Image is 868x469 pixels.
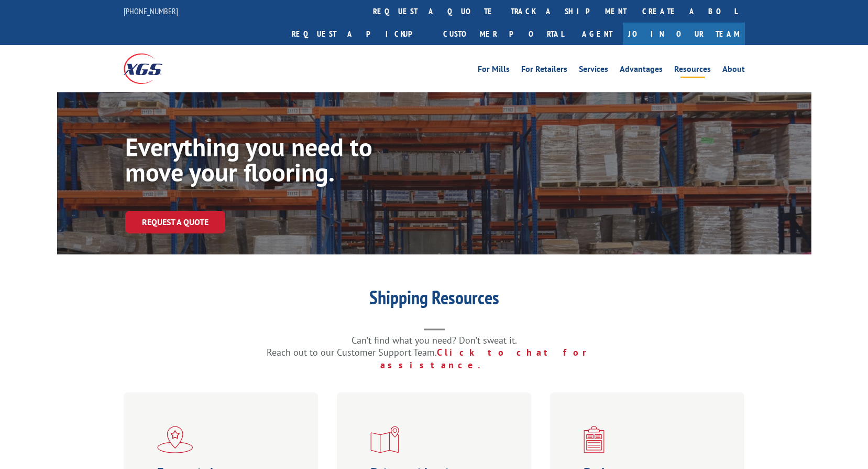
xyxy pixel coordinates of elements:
a: About [722,65,745,77]
a: [PHONE_NUMBER] [124,6,178,16]
a: Request a pickup [284,23,435,45]
a: Agent [572,23,623,45]
a: Click to chat for assistance. [380,346,601,371]
a: Resources [674,65,711,77]
a: Request a Quote [125,211,225,233]
h1: Everything you need to move your flooring. [125,134,440,190]
a: Customer Portal [435,23,572,45]
img: xgs-icon-distribution-map-red [370,426,399,453]
h1: Shipping Resources [225,288,644,312]
p: Can’t find what you need? Don’t sweat it. Reach out to our Customer Support Team. [225,334,644,371]
a: Advantages [620,65,663,77]
img: xgs-icon-flagship-distribution-model-red [157,426,193,453]
a: For Mills [478,65,510,77]
img: xgs-icon-bo-l-generator-red [584,426,605,453]
a: For Retailers [521,65,567,77]
a: Join Our Team [623,23,745,45]
a: Services [579,65,608,77]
